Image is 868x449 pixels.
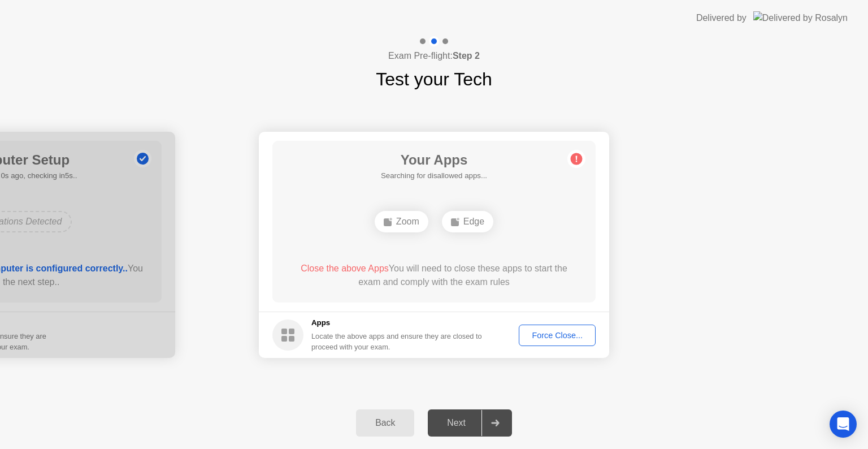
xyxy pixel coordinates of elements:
h5: Apps [311,317,483,329]
span: Close the above Apps [301,264,389,273]
div: Locate the above apps and ensure they are closed to proceed with your exam. [311,331,483,352]
div: Edge [442,211,493,232]
h1: Test your Tech [376,66,492,93]
button: Back [356,409,414,437]
h1: Your Apps [381,150,487,170]
b: Step 2 [453,51,480,61]
div: Delivered by [696,11,747,25]
div: You will need to close these apps to start the exam and comply with the exam rules [289,262,580,289]
div: Zoom [375,211,428,232]
button: Next [428,409,512,437]
button: Force Close... [519,325,596,346]
h4: Exam Pre-flight: [388,49,480,63]
img: Delivered by Rosalyn [753,11,848,24]
h5: Searching for disallowed apps... [381,170,487,182]
div: Next [431,418,481,428]
div: Back [359,418,411,428]
div: Open Intercom Messenger [830,411,857,438]
div: Force Close... [523,331,592,340]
